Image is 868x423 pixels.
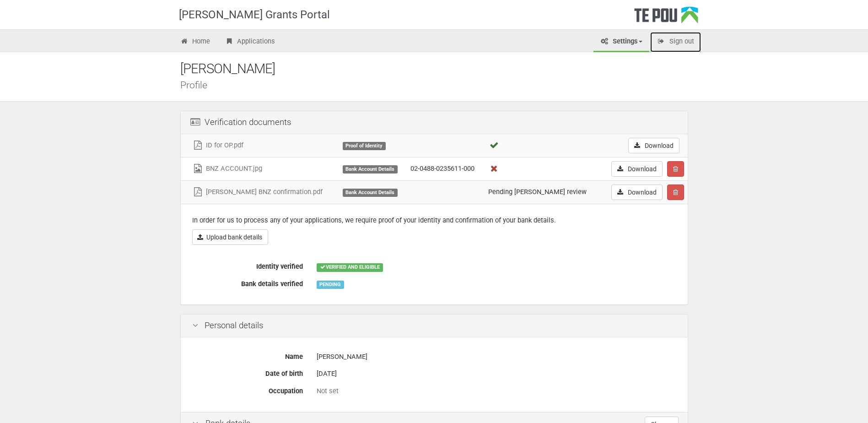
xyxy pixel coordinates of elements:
div: Te Pou Logo [634,6,698,29]
label: Bank details verified [185,276,310,289]
a: Download [611,161,663,177]
a: Download [611,184,663,200]
div: PENDING [317,281,344,289]
div: Verification documents [181,111,688,134]
label: Name [185,349,310,362]
td: Pending [PERSON_NAME] review [485,180,600,204]
a: BNZ ACCOUNT.jpg [192,164,262,173]
p: In order for us to process any of your applications, we require proof of your identity and confir... [192,216,676,225]
a: Applications [218,32,282,52]
a: Upload bank details [192,229,268,245]
div: Personal details [181,315,688,337]
div: Proof of Identity [343,142,386,150]
div: Bank Account Details [343,165,398,174]
td: 02-0488-0235611-000 [407,157,485,180]
div: Bank Account Details [343,189,398,197]
a: Settings [593,32,649,52]
div: [PERSON_NAME] [180,59,702,79]
label: Date of birth [185,366,310,379]
a: ID for OP.pdf [192,141,243,149]
div: Profile [180,80,702,90]
a: Download [628,138,679,153]
label: Identity verified [185,259,310,271]
a: Sign out [650,32,701,52]
div: VERIFIED AND ELIGIBLE [317,263,383,271]
a: [PERSON_NAME] BNZ confirmation.pdf [192,188,323,196]
div: [PERSON_NAME] [317,349,676,365]
div: Not set [317,386,676,396]
label: Occupation [185,383,310,396]
div: [DATE] [317,366,676,382]
a: Home [173,32,217,52]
